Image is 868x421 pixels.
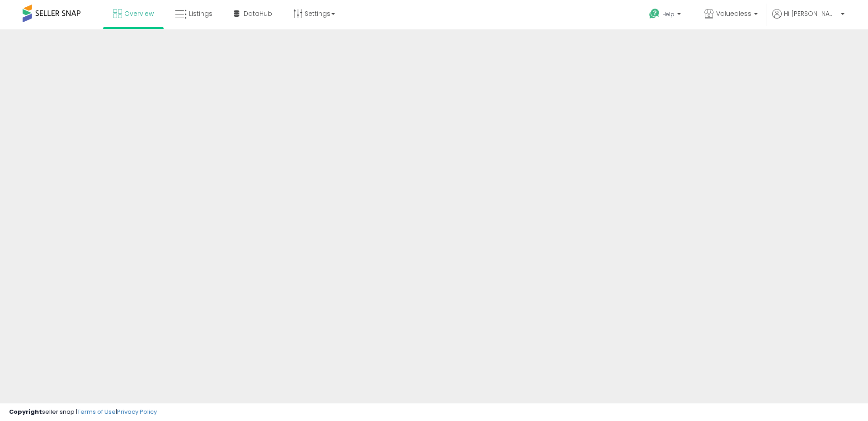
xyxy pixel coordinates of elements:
[772,9,844,29] a: Hi [PERSON_NAME]
[642,1,690,29] a: Help
[662,10,675,18] span: Help
[716,9,751,18] span: Valuedless
[649,8,660,19] i: Get Help
[189,9,212,18] span: Listings
[124,9,154,18] span: Overview
[784,9,838,18] span: Hi [PERSON_NAME]
[244,9,272,18] span: DataHub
